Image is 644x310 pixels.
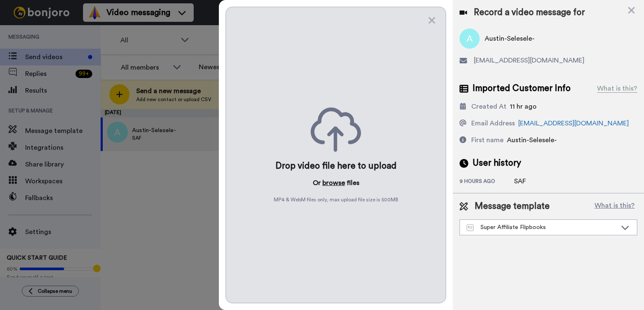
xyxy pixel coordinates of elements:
button: browse [322,178,345,188]
button: What is this? [592,200,637,213]
div: Super Affiliate Flipbooks [467,223,617,232]
div: First name [471,135,504,145]
div: What is this? [597,83,637,94]
span: MP4 & WebM files only, max upload file size is 500 MB [274,196,398,203]
span: Imported Customer Info [473,82,571,95]
div: Email Address [471,118,515,128]
a: [EMAIL_ADDRESS][DOMAIN_NAME] [518,120,629,127]
div: 9 hours ago [460,178,514,186]
div: Drop video file here to upload [275,160,397,172]
span: [EMAIL_ADDRESS][DOMAIN_NAME] [474,55,584,65]
span: User history [473,157,521,169]
p: Or files [313,178,359,188]
span: 11 hr ago [510,103,537,110]
span: Austin-Selesele- [507,137,557,143]
div: Created At [471,102,506,112]
div: SAF [514,176,556,186]
span: Message template [475,200,550,213]
img: Message-temps.svg [467,224,474,231]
